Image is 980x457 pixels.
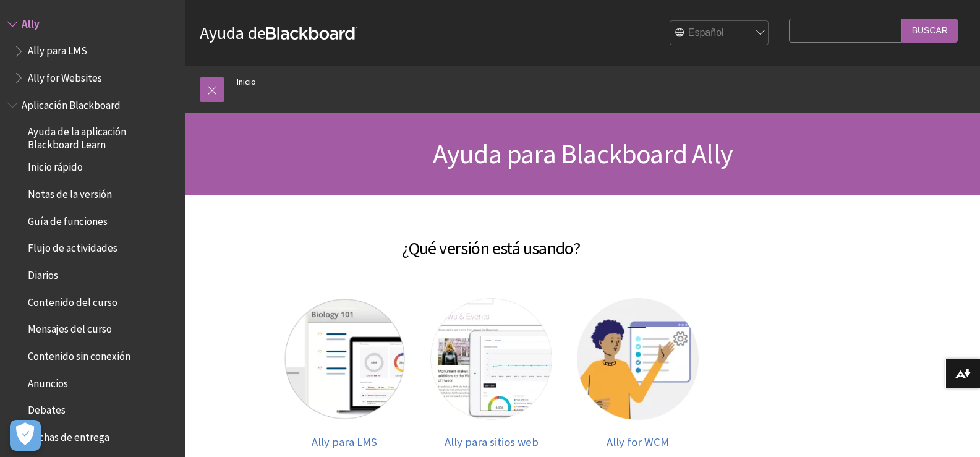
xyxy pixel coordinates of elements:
span: Ayuda de la aplicación Blackboard Learn [28,122,177,151]
nav: Book outline for Anthology Ally Help [7,14,178,88]
span: Guía de funciones [28,211,108,228]
strong: Blackboard [266,27,357,40]
h2: ¿Qué versión está usando? [198,220,785,261]
span: Mensajes del curso [28,319,112,336]
span: Ally [22,14,40,30]
span: Ally para LMS [28,41,87,58]
span: Ally para LMS [312,435,377,449]
select: Site Language Selector [670,21,769,46]
span: Ally para sitios web [445,435,539,449]
span: Debates [28,400,66,417]
button: Abrir preferencias [10,420,41,451]
span: Aplicación Blackboard [22,95,121,111]
span: Ayuda para Blackboard Ally [433,137,733,171]
span: Ally for WCM [607,435,669,449]
span: Contenido sin conexión [28,346,130,362]
span: Fechas de entrega [28,427,109,443]
span: Diarios [28,265,58,281]
img: Ally para LMS [284,298,406,420]
span: Contenido del curso [28,292,117,309]
span: Inicio rápido [28,157,83,174]
img: Ally for WCM [577,298,699,420]
span: Anuncios [28,373,68,390]
a: Inicio [237,74,256,90]
span: Flujo de actividades [28,238,117,255]
span: Notas de la versión [28,184,112,200]
span: Ally for Websites [28,67,102,84]
input: Buscar [902,19,958,43]
a: Ayuda deBlackboard [200,22,357,44]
